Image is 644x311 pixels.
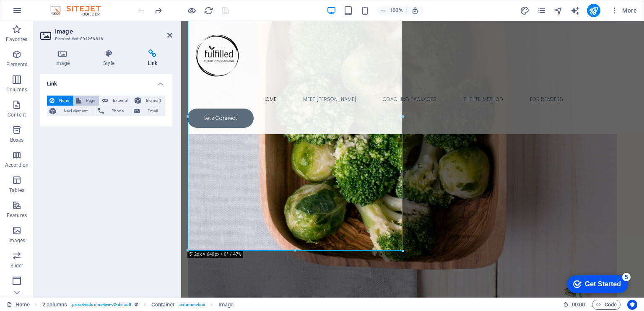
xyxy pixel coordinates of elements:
[55,28,172,35] h2: Image
[40,74,172,89] h4: Link
[57,96,71,106] span: None
[377,5,407,16] button: 100%
[570,6,580,16] i: AI Writer
[6,36,27,43] p: Favorites
[42,300,234,310] nav: breadcrumb
[40,49,88,67] h4: Image
[88,49,132,67] h4: Style
[153,5,163,16] button: redo
[84,96,97,106] span: Page
[610,6,637,15] span: More
[132,96,165,106] button: Element
[62,2,70,10] div: 5
[9,187,24,194] p: Tables
[589,6,598,16] i: Publish
[131,106,165,116] button: Email
[553,5,563,16] button: navigator
[627,300,637,310] button: Usercentrics
[153,6,163,16] i: Redo: Add element (Ctrl+Y, ⌘+Y)
[520,6,530,16] i: Design (Ctrl+Alt+Y)
[596,300,617,310] span: Code
[143,106,163,116] span: Email
[6,86,27,93] p: Columns
[204,6,213,16] i: Reload page
[7,212,27,219] p: Features
[390,5,403,16] h6: 100%
[10,137,24,143] p: Boxes
[537,5,547,16] button: pages
[96,106,131,116] button: Phone
[144,96,163,106] span: Element
[25,9,61,17] div: Get Started
[7,4,68,22] div: Get Started 5 items remaining, 0% complete
[151,300,175,310] span: Click to select. Double-click to edit
[55,35,156,43] h3: Element #ed-894268816
[578,301,579,308] span: :
[59,106,93,116] span: Next element
[133,49,172,67] h4: Link
[587,4,600,17] button: publish
[42,300,68,310] span: Click to select. Double-click to edit
[135,302,138,307] i: This element is a customizable preset
[570,5,580,16] button: text_generator
[572,300,585,310] span: 00 00
[8,237,26,244] p: Images
[111,96,129,106] span: External
[553,6,563,16] i: Navigator
[592,300,621,310] button: Code
[47,106,95,116] button: Next element
[74,96,99,106] button: Page
[537,6,546,16] i: Pages (Ctrl+Alt+S)
[203,5,213,16] button: reload
[563,300,585,310] h6: Session time
[100,96,132,106] button: External
[70,300,131,310] span: . preset-columns-two-v2-default
[6,61,28,68] p: Elements
[8,111,26,118] p: Content
[48,5,111,16] img: Editor Logo
[5,162,29,168] p: Accordion
[520,5,530,16] button: design
[10,262,23,269] p: Slider
[607,4,640,17] button: More
[47,96,73,106] button: None
[218,300,234,310] span: Click to select. Double-click to edit
[411,7,419,14] i: On resize automatically adjust zoom level to fit chosen device.
[178,300,205,310] span: . columns-box
[106,106,129,116] span: Phone
[7,300,30,310] a: Click to cancel selection. Double-click to open Pages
